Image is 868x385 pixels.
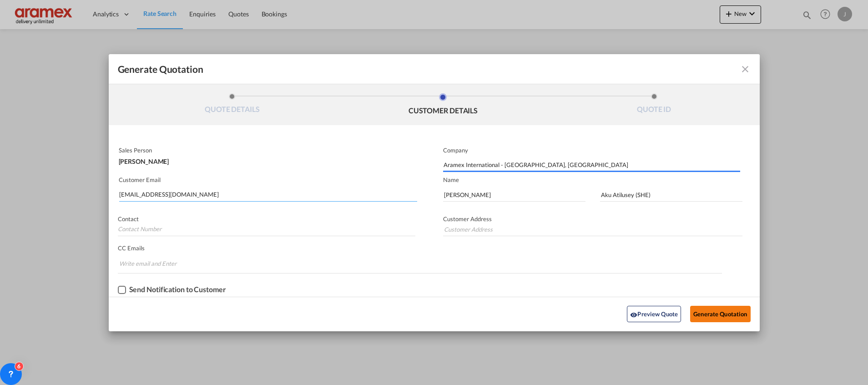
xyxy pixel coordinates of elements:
md-icon: icon-close fg-AAA8AD cursor m-0 [740,64,751,75]
p: Contact [118,215,415,223]
input: Customer Address [443,223,742,236]
button: icon-eyePreview Quote [627,306,681,322]
input: Last Name [600,188,742,202]
input: Search by Customer Name/Email Id/Company [119,188,417,202]
button: Generate Quotation [690,306,750,322]
md-chips-wrap: Chips container. Enter the text area, then type text, and press enter to add a chip. [118,255,722,273]
div: Send Notification to Customer [129,285,226,294]
span: Generate Quotation [118,63,203,75]
p: Customer Email [119,176,417,183]
md-checkbox: Checkbox No Ink [118,285,226,294]
md-dialog: Generate QuotationQUOTE ... [109,54,760,331]
span: Customer Address [443,215,492,223]
p: Sales Person [119,147,415,154]
div: [PERSON_NAME] [119,154,415,165]
p: CC Emails [118,244,722,252]
li: QUOTE DETAILS [127,93,338,118]
md-icon: icon-eye [630,311,637,319]
input: First Name [443,188,585,202]
p: Name [443,176,760,183]
li: QUOTE ID [549,93,760,118]
input: Company Name [444,158,740,172]
p: Company [443,147,740,154]
input: Contact Number [118,223,415,236]
li: CUSTOMER DETAILS [338,93,549,118]
input: Chips input. [119,256,187,271]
